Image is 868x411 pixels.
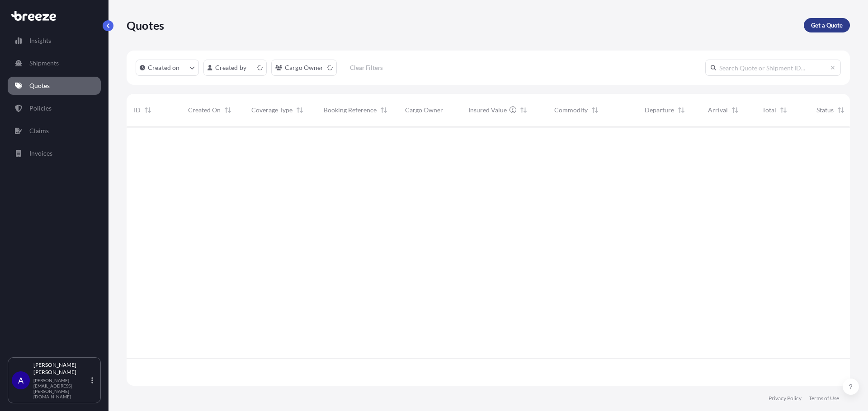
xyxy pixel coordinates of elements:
[350,63,383,72] p: Clear Filters
[29,104,52,113] p: Policies
[8,32,101,50] a: Insights
[33,378,90,399] p: [PERSON_NAME][EMAIL_ADDRESS][PERSON_NAME][DOMAIN_NAME]
[676,105,687,115] button: Sort
[645,106,674,115] span: Departure
[29,126,49,135] p: Claims
[203,60,267,76] button: createdBy Filter options
[8,144,101,162] a: Invoices
[554,106,588,115] span: Commodity
[324,106,377,115] span: Booking Reference
[29,149,52,158] p: Invoices
[835,105,846,115] button: Sort
[809,395,839,402] a: Terms of Use
[8,77,101,95] a: Quotes
[762,106,776,115] span: Total
[8,99,101,117] a: Policies
[708,106,728,115] span: Arrival
[405,106,443,115] span: Cargo Owner
[29,36,51,45] p: Insights
[127,18,164,32] p: Quotes
[136,60,199,76] button: createdOn Filter options
[730,105,741,115] button: Sort
[215,63,247,72] p: Created by
[142,105,153,115] button: Sort
[8,54,101,72] a: Shipments
[816,106,834,115] span: Status
[705,60,841,76] input: Search Quote or Shipment ID...
[285,63,324,72] p: Cargo Owner
[33,361,90,376] p: [PERSON_NAME] [PERSON_NAME]
[468,106,507,115] span: Insured Value
[294,105,305,115] button: Sort
[518,105,529,115] button: Sort
[811,21,843,30] p: Get a Quote
[8,122,101,140] a: Claims
[134,106,141,115] span: ID
[251,106,292,115] span: Coverage Type
[29,81,50,90] p: Quotes
[341,60,392,75] button: Clear Filters
[188,106,221,115] span: Created On
[378,105,389,115] button: Sort
[18,376,24,385] span: A
[29,59,59,68] p: Shipments
[769,395,802,402] a: Privacy Policy
[804,18,850,32] a: Get a Quote
[222,105,233,115] button: Sort
[271,60,337,76] button: cargoOwner Filter options
[590,105,600,115] button: Sort
[148,63,180,72] p: Created on
[778,105,789,115] button: Sort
